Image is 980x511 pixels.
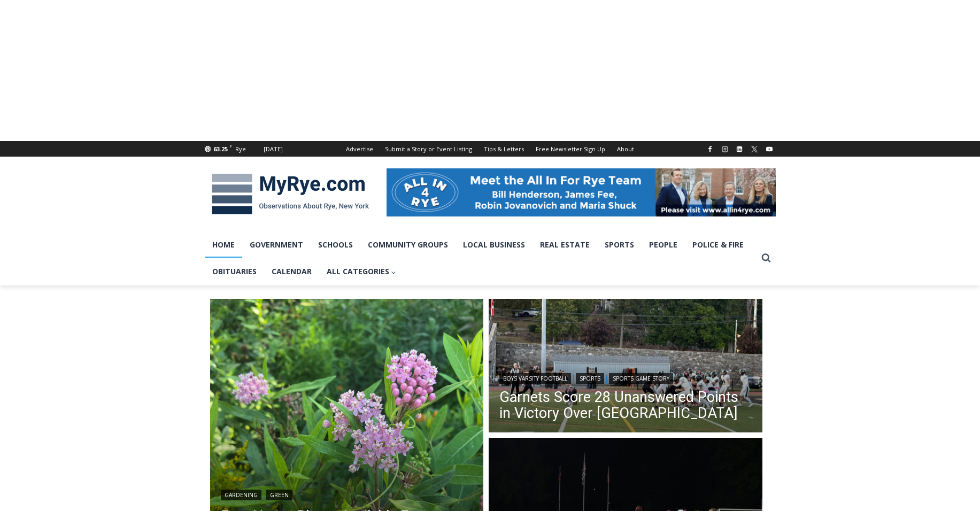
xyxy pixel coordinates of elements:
[266,490,292,500] a: Green
[763,143,776,156] a: YouTube
[609,373,673,384] a: Sports Game Story
[311,231,360,258] a: Schools
[530,141,611,157] a: Free Newsletter Sign Up
[229,143,232,149] span: F
[264,144,283,154] div: [DATE]
[533,231,597,258] a: Real Estate
[319,258,404,285] a: All Categories
[719,143,731,156] a: Instagram
[221,490,261,500] a: Gardening
[205,231,757,285] nav: Primary Navigation
[205,166,376,222] img: MyRye.com
[733,143,746,156] a: Linkedin
[235,144,246,154] div: Rye
[205,258,264,285] a: Obituaries
[642,231,685,258] a: People
[340,141,379,157] a: Advertise
[221,487,473,500] div: |
[387,168,776,216] img: All in for Rye
[456,231,533,258] a: Local Business
[499,389,752,421] a: Garnets Score 28 Unanswered Points in Victory Over [GEOGRAPHIC_DATA]
[205,231,242,258] a: Home
[489,299,762,436] a: Read More Garnets Score 28 Unanswered Points in Victory Over Yorktown
[242,231,311,258] a: Government
[757,249,776,268] button: View Search Form
[340,141,640,157] nav: Secondary Navigation
[748,143,761,156] a: X
[360,231,456,258] a: Community Groups
[611,141,640,157] a: About
[264,258,319,285] a: Calendar
[489,299,762,436] img: (PHOTO: Rye Football's Henry Shoemaker (#5) kicks an extra point in his team's 42-13 win vs Yorkt...
[704,143,716,156] a: Facebook
[576,373,604,384] a: Sports
[213,145,228,153] span: 63.25
[499,371,752,384] div: | |
[597,231,642,258] a: Sports
[685,231,751,258] a: Police & Fire
[499,373,571,384] a: Boys Varsity Football
[327,266,397,277] span: All Categories
[379,141,478,157] a: Submit a Story or Event Listing
[478,141,530,157] a: Tips & Letters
